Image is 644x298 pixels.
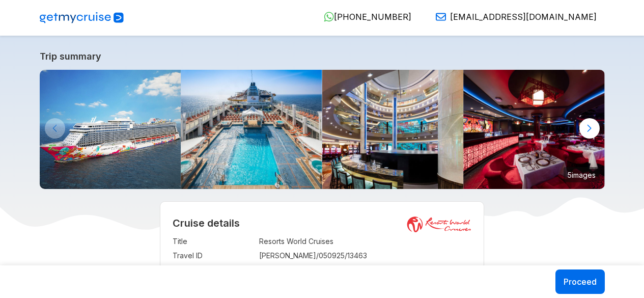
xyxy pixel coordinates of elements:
[254,263,259,277] td: :
[40,51,605,62] a: Trip summary
[254,234,259,249] td: :
[555,269,605,294] button: Proceed
[450,12,597,22] span: [EMAIL_ADDRESS][DOMAIN_NAME]
[173,234,254,249] td: Title
[324,12,334,22] img: WhatsApp
[259,249,472,263] td: [PERSON_NAME]/050925/13463
[316,12,411,22] a: [PHONE_NUMBER]
[173,217,472,229] h2: Cruise details
[322,70,464,189] img: 4.jpg
[181,70,322,189] img: Main-Pool-800x533.jpg
[173,263,254,277] td: Ship
[259,263,472,277] td: Resorts World Cruises Genting Dream RWC
[259,234,472,249] td: Resorts World Cruises
[463,70,605,189] img: 16.jpg
[334,12,411,22] span: [PHONE_NUMBER]
[254,249,259,263] td: :
[173,249,254,263] td: Travel ID
[40,70,181,189] img: GentingDreambyResortsWorldCruises-KlookIndia.jpg
[436,12,446,22] img: Email
[428,12,597,22] a: [EMAIL_ADDRESS][DOMAIN_NAME]
[564,167,600,182] small: 5 images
